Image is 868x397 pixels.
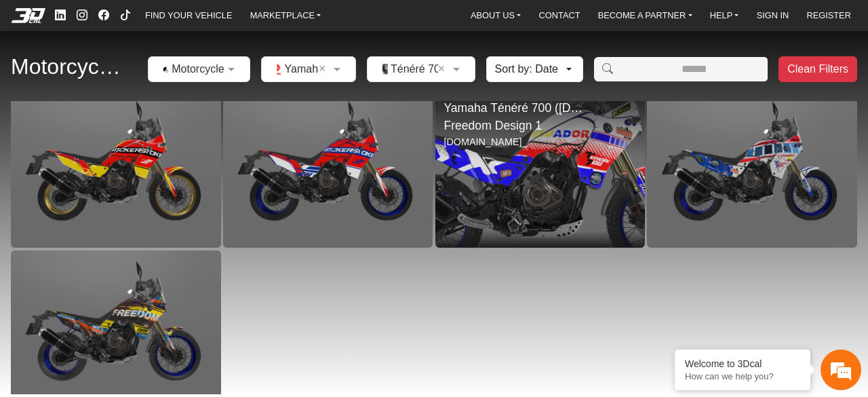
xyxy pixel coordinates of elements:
div: Navigation go back [15,70,35,90]
span: Conversation [7,312,91,322]
div: Welcome to 3Dcal [685,358,800,369]
a: ABOUT US [465,7,526,24]
div: FAQs [91,288,175,330]
a: REGISTER [801,7,856,24]
a: FIND YOUR VEHICLE [140,7,237,24]
span: Clean Field [319,61,330,77]
div: Articles [174,288,258,330]
div: Minimize live chat window [222,7,255,39]
input: Amount (to the nearest dollar) [620,57,768,81]
a: SIGN IN [751,7,795,24]
p: How can we help you? [685,371,800,381]
a: CONTACT [534,7,586,24]
div: Chat with us now [91,71,248,89]
button: Clean Filters [778,56,857,82]
h2: Motorcycles [11,49,121,85]
a: HELP [705,7,745,24]
a: BECOME A PARTNER [593,7,698,24]
span: We're online! [79,103,187,232]
div: Yamaha Ténéré 700 ([DATE]-[DATE])Freedom Design 1[DOMAIN_NAME]_ [435,90,646,248]
span: Clean Field [438,61,450,77]
textarea: Type your message and hit 'Enter' [7,241,258,288]
button: Sort by: Date [486,56,584,82]
a: MARKETPLACE [245,7,327,24]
